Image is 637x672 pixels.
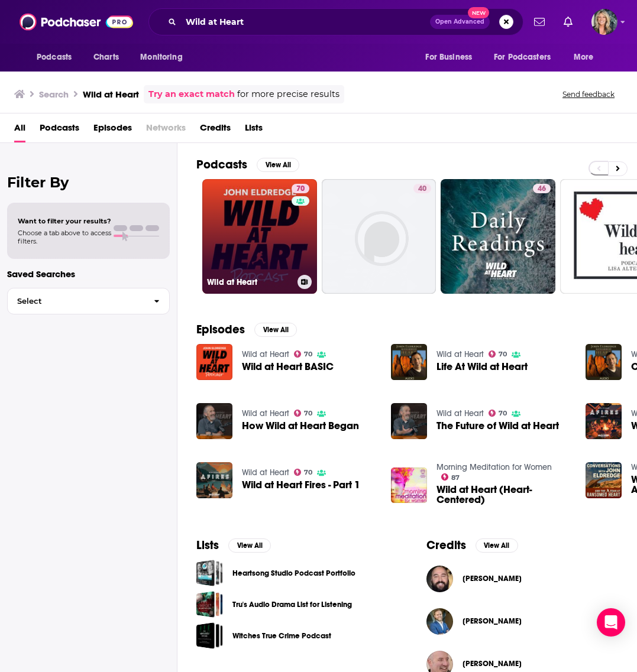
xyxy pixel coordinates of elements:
a: 70 [292,184,309,193]
span: [PERSON_NAME] [463,574,522,583]
span: All [14,118,25,142]
span: For Business [425,49,472,66]
span: 70 [499,352,507,357]
a: EpisodesView All [196,322,297,337]
span: for more precise results [237,87,339,101]
a: Morning Meditation for Women [436,462,552,472]
a: Try an exact match [148,87,235,101]
h2: Credits [426,538,466,553]
button: Matt MartellaMatt Martella [426,602,619,640]
a: Charts [86,46,126,69]
span: Wild at Heart Fires - Part 1 [242,480,360,490]
span: Choose a tab above to access filters. [18,229,111,245]
h2: Lists [196,538,219,553]
img: Wild at Heart Fires - Part 2 [586,403,622,439]
button: open menu [486,46,568,69]
h2: Podcasts [196,157,247,172]
span: Networks [146,118,186,142]
span: For Podcasters [494,49,551,66]
span: Logged in as lisa.beech [591,9,617,35]
a: Captivating & Wild At Heart [586,344,622,380]
a: 40 [413,184,431,193]
img: Life At Wild at Heart [391,344,427,380]
a: 46 [533,184,551,193]
img: Wild at Heart (Heart-Centered) [391,468,427,504]
a: PodcastsView All [196,157,299,172]
h3: Search [39,89,69,100]
span: 87 [451,475,460,481]
a: 46 [441,179,555,294]
h3: Wild at Heart [207,277,293,287]
button: View All [228,538,271,553]
div: Open Intercom Messenger [597,608,625,637]
a: Podcasts [40,118,79,142]
button: Select [7,288,170,314]
a: 70 [294,469,313,476]
img: User Profile [591,9,617,35]
h3: Wild at Heart [83,89,139,100]
img: Wild at Heart Fires - Part 1 [196,462,232,498]
span: Select [8,297,144,305]
a: ListsView All [196,538,271,553]
span: Open Advanced [435,19,484,25]
span: 70 [296,183,305,195]
a: Show notifications dropdown [529,12,549,32]
button: View All [257,158,299,172]
a: Heartsong Studio Podcast Portfolio [196,560,223,586]
a: Wild at Heart [242,468,289,478]
button: Show profile menu [591,9,617,35]
button: Send feedback [559,89,618,99]
a: Matt Martella [463,616,522,626]
a: The Future of Wild at Heart [391,403,427,439]
a: Wild at Heart [242,349,289,359]
span: Want to filter your results? [18,217,111,225]
span: 70 [304,411,312,416]
a: 70 [489,350,507,358]
span: Podcasts [37,49,72,66]
span: [PERSON_NAME] [463,659,522,668]
input: Search podcasts, credits, & more... [181,12,430,31]
button: open menu [417,46,487,69]
a: Credits [200,118,231,142]
p: Saved Searches [7,268,170,280]
a: Episodes [93,118,132,142]
a: Witches True Crime Podcast [196,622,223,649]
a: Tru's Audio Drama List for Listening [232,598,352,611]
a: Wild at Heart - The Year Ahead [586,462,622,498]
span: Wild at Heart BASIC [242,362,334,372]
a: CreditsView All [426,538,518,553]
a: Tru's Audio Drama List for Listening [196,591,223,618]
button: open menu [28,46,87,69]
a: Andrew Chapman [463,574,522,583]
button: View All [476,538,518,553]
a: The Future of Wild at Heart [436,421,559,431]
a: Life At Wild at Heart [436,362,528,372]
button: open menu [132,46,198,69]
span: 70 [499,411,507,416]
img: How Wild at Heart Began [196,403,232,439]
a: 70Wild at Heart [202,179,317,294]
img: Matt Martella [426,608,453,635]
h2: Filter By [7,174,170,191]
a: How Wild at Heart Began [242,421,359,431]
a: 70 [294,410,313,417]
span: More [574,49,594,66]
a: Show notifications dropdown [559,12,577,32]
a: 70 [294,350,313,358]
span: 40 [418,183,426,195]
div: Search podcasts, credits, & more... [148,8,523,35]
a: 40 [322,179,436,294]
span: Lists [245,118,263,142]
a: Allen Arnold [463,659,522,668]
a: Wild at Heart [242,408,289,418]
button: open menu [565,46,609,69]
a: Wild at Heart [436,408,484,418]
